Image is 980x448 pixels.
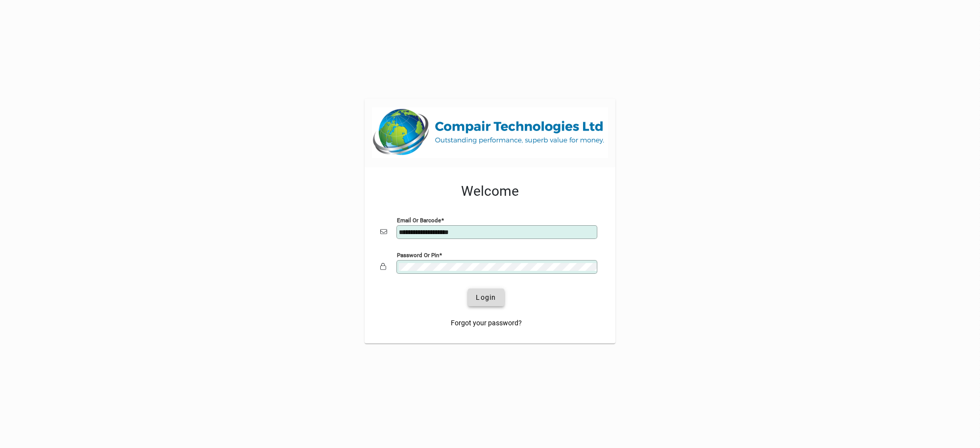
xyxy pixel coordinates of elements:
[451,318,522,328] span: Forgot your password?
[447,314,526,332] a: Forgot your password?
[476,292,496,303] span: Login
[468,289,504,306] button: Login
[380,183,600,200] h2: Welcome
[397,217,441,224] mat-label: Email or Barcode
[397,252,439,259] mat-label: Password or Pin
